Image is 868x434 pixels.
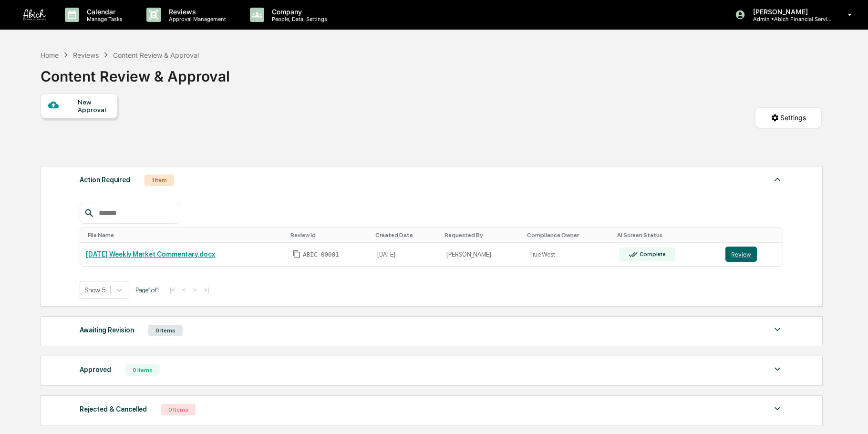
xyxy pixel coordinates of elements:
[772,363,783,375] img: caret
[444,232,519,238] div: Toggle SortBy
[73,51,99,59] div: Reviews
[264,16,332,22] p: People, Data, Settings
[523,243,613,266] td: True West
[837,403,863,428] iframe: Open customer support
[161,16,231,22] p: Approval Management
[745,8,834,16] p: [PERSON_NAME]
[441,243,523,266] td: [PERSON_NAME]
[290,232,368,238] div: Toggle SortBy
[161,8,231,16] p: Reviews
[617,232,716,238] div: Toggle SortBy
[80,363,111,376] div: Approved
[135,286,159,294] span: Page 1 of 1
[23,9,46,21] img: logo
[88,232,282,238] div: Toggle SortBy
[80,403,147,415] div: Rejected & Cancelled
[78,98,110,114] div: New Approval
[375,232,437,238] div: Toggle SortBy
[148,325,183,336] div: 0 Items
[166,286,177,294] button: |<
[725,247,757,262] button: Review
[190,286,200,294] button: >
[179,286,189,294] button: <
[303,251,339,258] span: ABIC-00001
[125,364,160,376] div: 0 Items
[79,8,127,16] p: Calendar
[292,250,301,258] span: Copy Id
[772,324,783,335] img: caret
[772,403,783,414] img: caret
[725,247,777,262] a: Review
[41,60,230,85] div: Content Review & Approval
[41,51,59,59] div: Home
[201,286,212,294] button: >|
[772,174,783,185] img: caret
[80,324,134,336] div: Awaiting Revision
[161,404,196,415] div: 0 Items
[145,175,174,186] div: 1 Item
[527,232,610,238] div: Toggle SortBy
[727,232,779,238] div: Toggle SortBy
[113,51,199,59] div: Content Review & Approval
[372,243,441,266] td: [DATE]
[264,8,332,16] p: Company
[638,251,666,258] div: Complete
[80,174,130,186] div: Action Required
[755,107,822,128] button: Settings
[79,16,127,22] p: Manage Tasks
[745,16,834,22] p: Admin • Abich Financial Services
[86,250,215,258] a: [DATE] Weekly Market Commentary.docx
